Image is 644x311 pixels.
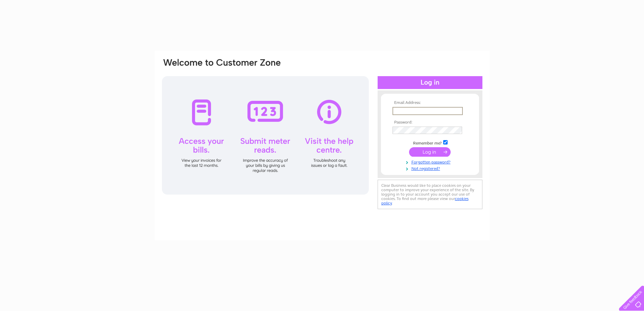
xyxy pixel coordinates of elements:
a: cookies policy [381,196,469,205]
td: Remember me? [391,139,469,146]
a: Not registered? [392,165,469,171]
div: Clear Business would like to place cookies on your computer to improve your experience of the sit... [378,180,482,209]
input: Submit [409,147,451,157]
th: Email Address: [391,101,469,105]
th: Password: [391,120,469,125]
a: Forgotten password? [392,158,469,165]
